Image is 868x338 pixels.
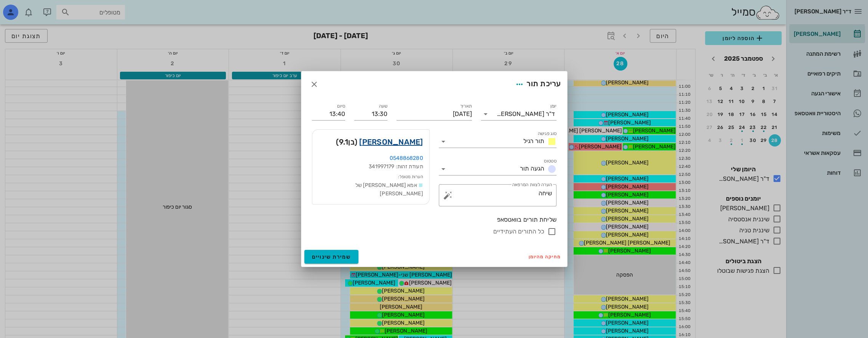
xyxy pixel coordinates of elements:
span: הגעה תור [520,165,544,172]
div: שליחת תורים בוואטסאפ [312,216,556,224]
small: הערות מטופל: [398,174,423,179]
label: סטטוס [544,158,556,164]
span: תור רגיל [523,137,544,145]
label: הערה לצוות המרפאה [512,182,551,188]
div: ד"ר [PERSON_NAME] [497,111,555,117]
div: סטטוסהגעה תור [439,163,556,175]
label: כל התורים העתידיים [493,228,544,235]
span: שמירת שינויים [312,254,351,260]
span: 9.1 [339,137,348,146]
label: יומן [550,103,556,109]
span: מחיקה מהיומן [529,254,561,259]
div: תעודת זהות: 341997179 [318,163,423,171]
button: שמירת שינויים [304,250,359,264]
label: סיום [337,103,345,109]
label: סוג פגישה [537,131,556,137]
div: עריכת תור [513,77,561,91]
span: (בן ) [336,136,357,148]
a: 0548868280 [390,155,423,161]
span: אמא [PERSON_NAME] של [PERSON_NAME] [354,182,423,197]
label: תאריך [460,103,472,109]
button: מחיקה מהיומן [526,251,564,262]
label: שעה [379,103,387,109]
a: [PERSON_NAME] [359,136,423,148]
div: יומןד"ר [PERSON_NAME] [481,108,556,120]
